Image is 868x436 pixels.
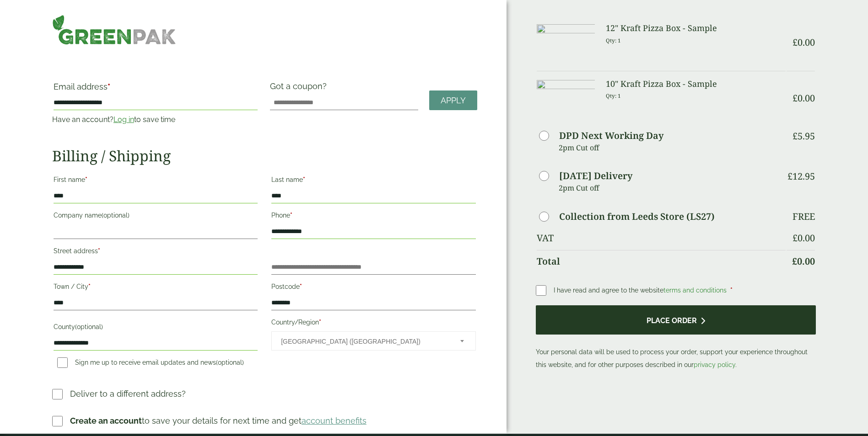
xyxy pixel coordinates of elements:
[271,331,475,351] span: Country/Region
[319,319,321,326] abbr: required
[606,79,786,89] h3: 10" Kraft Pizza Box - Sample
[793,92,815,104] bdi: 0.00
[792,255,815,267] bdi: 0.00
[559,131,663,140] label: DPD Next Working Day
[52,15,176,45] img: GreenPak Supplies
[663,287,727,294] a: terms and conditions
[559,171,632,181] label: [DATE] Delivery
[54,320,258,336] label: County
[793,92,798,104] span: £
[54,245,258,260] label: Street address
[108,82,110,91] abbr: required
[441,96,466,106] span: Apply
[694,361,735,368] a: privacy policy
[536,305,816,372] p: Your personal data will be used to process your order, support your experience throughout this we...
[793,36,798,48] span: £
[271,316,475,331] label: Country/Region
[787,170,793,182] span: £
[792,255,797,267] span: £
[302,416,367,425] a: account benefits
[57,357,68,368] input: Sign me up to receive email updates and news(optional)
[554,287,728,294] span: I have read and agree to the website
[271,209,475,224] label: Phone
[281,332,447,351] span: United Kingdom (UK)
[730,287,733,294] abbr: required
[793,232,815,244] bdi: 0.00
[793,211,815,222] p: Free
[559,212,715,221] label: Collection from Leeds Store (LS27)
[54,359,248,369] label: Sign me up to receive email updates and news
[793,232,798,244] span: £
[54,280,258,296] label: Town / City
[303,176,305,183] abbr: required
[429,90,477,110] a: Apply
[536,305,816,335] button: Place order
[216,359,244,366] span: (optional)
[271,280,475,296] label: Postcode
[85,176,87,183] abbr: required
[52,147,477,165] h2: Billing / Shipping
[70,415,367,427] p: to save your details for next time and get
[271,173,475,189] label: Last name
[270,81,330,96] label: Got a coupon?
[102,212,129,219] span: (optional)
[300,283,302,290] abbr: required
[75,323,103,330] span: (optional)
[559,141,786,154] p: 2pm Cut off
[70,388,186,400] p: Deliver to a different address?
[606,23,786,33] h3: 12" Kraft Pizza Box - Sample
[606,92,621,99] small: Qty: 1
[54,209,258,224] label: Company name
[88,283,91,290] abbr: required
[54,173,258,189] label: First name
[559,181,786,195] p: 2pm Cut off
[70,416,142,425] strong: Create an account
[98,247,100,255] abbr: required
[290,212,292,219] abbr: required
[787,170,815,182] bdi: 12.95
[793,130,815,142] bdi: 5.95
[113,115,134,124] a: Log in
[606,37,621,44] small: Qty: 1
[537,227,786,249] th: VAT
[54,83,258,96] label: Email address
[793,36,815,48] bdi: 0.00
[52,114,259,125] p: Have an account? to save time
[793,130,798,142] span: £
[537,250,786,272] th: Total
